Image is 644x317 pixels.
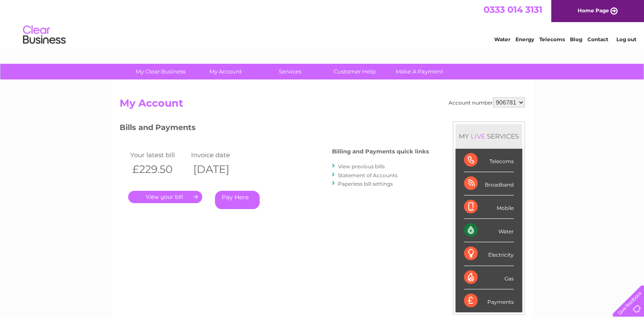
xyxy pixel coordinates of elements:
[455,124,522,148] div: MY SERVICES
[189,161,250,178] th: [DATE]
[215,191,260,209] a: Pay Here
[539,36,565,42] a: Telecoms
[338,172,398,178] a: Statement of Accounts
[464,242,514,266] div: Electricity
[190,64,260,79] a: My Account
[126,64,196,79] a: My Clear Business
[570,36,582,42] a: Blog
[255,64,325,79] a: Services
[469,132,487,140] div: LIVE
[320,64,390,79] a: Customer Help
[128,161,189,178] th: £229.50
[587,36,608,42] a: Contact
[464,149,514,172] div: Telecoms
[23,22,66,48] img: logo.png
[464,195,514,219] div: Mobile
[338,163,385,170] a: View previous bills
[189,149,250,161] td: Invoice date
[384,64,455,79] a: Make A Payment
[128,191,202,203] a: .
[464,219,514,242] div: Water
[449,97,525,108] div: Account number
[121,5,524,41] div: Clear Business is a trading name of Verastar Limited (registered in [GEOGRAPHIC_DATA] No. 3667643...
[616,36,636,42] a: Log out
[120,122,429,136] h3: Bills and Payments
[464,289,514,312] div: Payments
[464,172,514,195] div: Broadband
[494,36,510,42] a: Water
[464,266,514,289] div: Gas
[120,97,525,113] h2: My Account
[332,148,429,155] h4: Billing and Payments quick links
[515,36,534,42] a: Energy
[484,4,542,15] a: 0333 014 3131
[338,181,393,187] a: Paperless bill settings
[128,149,189,161] td: Your latest bill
